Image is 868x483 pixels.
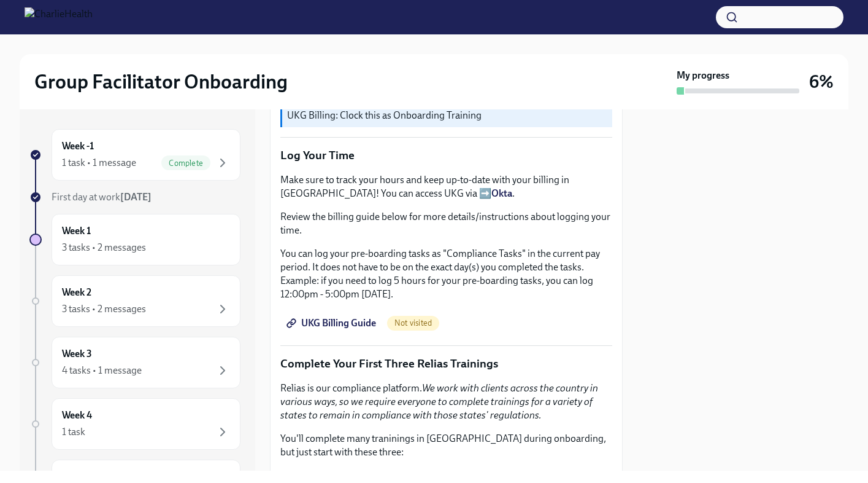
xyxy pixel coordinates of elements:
[280,247,612,301] p: You can log your pre-boarding tasks as "Compliance Tasks" in the current pay period. It does not ...
[29,190,240,204] a: First day at work[DATE]
[52,191,152,203] span: First day at work
[25,7,93,27] img: CharlieHealth
[280,311,385,336] a: UKG Billing Guide
[280,382,612,422] p: Relias is our compliance platform.
[305,469,612,482] li: Employee Orientation & Handbook Acknowledgement
[120,191,152,203] strong: [DATE]
[62,139,94,153] h6: Week -1
[29,337,240,388] a: Week 34 tasks • 1 message
[62,347,92,361] h6: Week 3
[62,224,91,238] h6: Week 1
[62,425,85,439] div: 1 task
[62,156,136,170] div: 1 task • 1 message
[387,318,439,328] span: Not visited
[280,382,598,421] em: We work with clients across the country in various ways, so we require everyone to complete train...
[29,275,240,327] a: Week 23 tasks • 2 messages
[491,187,512,199] a: Okta
[34,69,288,94] h2: Group Facilitator Onboarding
[280,173,612,200] p: Make sure to track your hours and keep up-to-date with your billing in [GEOGRAPHIC_DATA]! You can...
[62,364,142,377] div: 4 tasks • 1 message
[280,356,612,372] p: Complete Your First Three Relias Trainings
[289,317,376,329] span: UKG Billing Guide
[280,210,612,237] p: Review the billing guide below for more details/instructions about logging your time.
[287,109,607,122] p: UKG Billing: Clock this as Onboarding Training
[62,241,146,254] div: 3 tasks • 2 messages
[280,147,612,163] p: Log Your Time
[29,398,240,450] a: Week 41 task
[29,214,240,265] a: Week 13 tasks • 2 messages
[62,286,91,299] h6: Week 2
[62,302,146,316] div: 3 tasks • 2 messages
[280,432,612,459] p: You'll complete many traninings in [GEOGRAPHIC_DATA] during onboarding, but just start with these...
[62,409,92,422] h6: Week 4
[677,69,729,82] strong: My progress
[809,71,834,93] h3: 6%
[29,129,240,181] a: Week -11 task • 1 messageComplete
[161,159,210,168] span: Complete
